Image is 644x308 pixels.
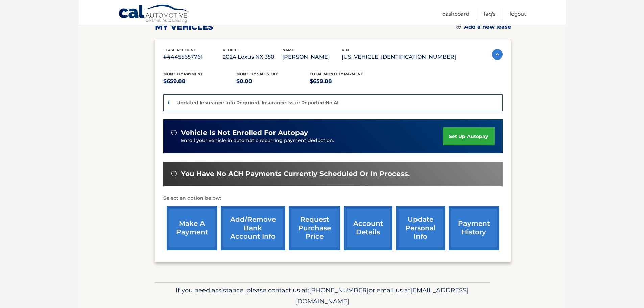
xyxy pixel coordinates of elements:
p: Enroll your vehicle in automatic recurring payment deduction. [181,137,443,144]
p: $659.88 [163,77,237,86]
p: $0.00 [236,77,310,86]
a: Add/Remove bank account info [221,206,285,250]
a: set up autopay [443,127,494,145]
img: accordion-active.svg [492,49,503,60]
span: vehicle is not enrolled for autopay [181,128,308,137]
a: Logout [510,8,526,19]
img: alert-white.svg [171,171,177,176]
span: name [282,48,294,52]
h2: my vehicles [155,22,213,32]
img: add.svg [456,24,461,29]
img: alert-white.svg [171,130,177,135]
span: Total Monthly Payment [310,72,363,76]
a: payment history [449,206,499,250]
p: [PERSON_NAME] [282,52,342,62]
a: Dashboard [442,8,469,19]
a: request purchase price [289,206,340,250]
span: You have no ACH payments currently scheduled or in process. [181,170,410,178]
a: account details [344,206,392,250]
a: Add a new lease [456,24,511,30]
p: [US_VEHICLE_IDENTIFICATION_NUMBER] [342,52,456,62]
p: $659.88 [310,77,383,86]
p: 2024 Lexus NX 350 [223,52,282,62]
span: vin [342,48,349,52]
a: make a payment [167,206,217,250]
p: Updated Insurance Info Required. Insurance Issue Reported:No AI [176,100,338,106]
span: Monthly sales Tax [236,72,278,76]
a: Cal Automotive [118,4,189,24]
span: Monthly Payment [163,72,203,76]
span: [PHONE_NUMBER] [309,286,369,294]
span: lease account [163,48,196,52]
p: #44455657761 [163,52,223,62]
p: If you need assistance, please contact us at: or email us at [159,285,485,307]
a: update personal info [396,206,445,250]
a: FAQ's [484,8,495,19]
span: vehicle [223,48,240,52]
p: Select an option below: [163,194,503,203]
